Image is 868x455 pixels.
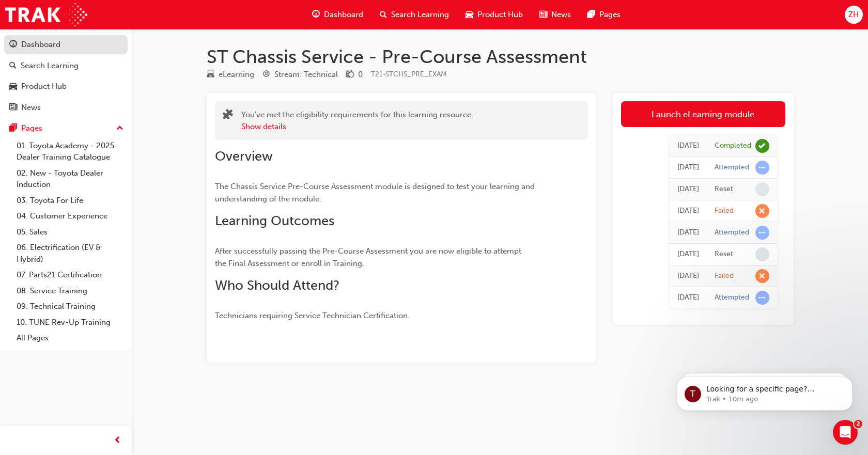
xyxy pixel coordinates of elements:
[715,163,749,172] div: Attempted
[9,82,17,91] span: car-icon
[12,299,128,315] a: 09. Technical Training
[12,224,128,240] a: 05. Sales
[9,103,17,113] span: news-icon
[371,4,457,25] a: search-iconSearch Learning
[715,184,733,194] div: Reset
[715,293,749,303] div: Attempted
[715,141,751,151] div: Completed
[215,311,410,320] span: Technicians requiring Service Technician Certification.
[621,101,785,127] a: Launch eLearning module
[4,33,128,119] button: DashboardSearch LearningProduct HubNews
[755,139,769,153] span: learningRecordVerb_COMPLETE-icon
[12,267,128,283] a: 07. Parts21 Certification
[9,61,17,71] span: search-icon
[262,70,270,80] span: target-icon
[215,246,523,268] span: After successfully passing the Pre-Course Assessment you are now eligible to attempt the Final As...
[833,420,858,445] iframe: Intercom live chat
[539,8,547,21] span: news-icon
[755,182,769,196] span: learningRecordVerb_NONE-icon
[715,271,734,281] div: Failed
[241,121,286,133] button: Show details
[4,98,128,117] a: News
[5,3,87,26] img: Trak
[755,247,769,261] span: learningRecordVerb_NONE-icon
[677,183,699,195] div: Fri Aug 22 2025 13:52:04 GMT+0930 (Australian Central Standard Time)
[677,162,699,174] div: Fri Aug 22 2025 13:52:05 GMT+0930 (Australian Central Standard Time)
[12,283,128,299] a: 08. Service Training
[12,330,128,346] a: All Pages
[12,240,128,267] a: 06. Electrification (EV & Hybrid)
[215,182,537,203] span: The Chassis Service Pre-Course Assessment module is designed to test your learning and understand...
[12,165,128,193] a: 02. New - Toyota Dealer Induction
[755,161,769,175] span: learningRecordVerb_ATTEMPT-icon
[466,8,473,21] span: car-icon
[346,68,363,81] div: Price
[21,81,67,92] div: Product Hub
[116,122,123,135] span: up-icon
[12,208,128,224] a: 04. Customer Experience
[21,60,79,72] div: Search Learning
[324,9,363,21] span: Dashboard
[677,205,699,217] div: Fri May 10 2024 11:59:37 GMT+0930 (Australian Central Standard Time)
[215,148,273,164] span: Overview
[304,4,371,25] a: guage-iconDashboard
[587,8,595,21] span: pages-icon
[755,269,769,283] span: learningRecordVerb_FAIL-icon
[677,248,699,260] div: Fri May 10 2024 11:53:58 GMT+0930 (Australian Central Standard Time)
[4,56,128,75] a: Search Learning
[21,39,60,51] div: Dashboard
[4,119,128,138] button: Pages
[21,102,41,114] div: News
[551,9,571,21] span: News
[241,109,473,132] div: You've met the eligibility requirements for this learning resource.
[21,122,42,134] div: Pages
[12,315,128,331] a: 10. TUNE Rev-Up Training
[262,68,338,81] div: Stream
[358,69,363,81] div: 0
[677,270,699,282] div: Fri May 10 2024 11:53:40 GMT+0930 (Australian Central Standard Time)
[207,45,794,68] h1: ST Chassis Service - Pre-Course Assessment
[215,213,334,229] span: Learning Outcomes
[371,70,447,79] span: Learning resource code
[755,204,769,218] span: learningRecordVerb_FAIL-icon
[207,68,254,81] div: Type
[207,70,214,80] span: learningResourceType_ELEARNING-icon
[848,9,859,21] span: ZH
[274,69,338,81] div: Stream: Technical
[312,8,320,21] span: guage-icon
[599,9,621,21] span: Pages
[346,70,354,80] span: money-icon
[4,77,128,96] a: Product Hub
[715,228,749,238] div: Attempted
[12,193,128,209] a: 03. Toyota For Life
[715,249,733,259] div: Reset
[380,8,387,21] span: search-icon
[661,355,868,427] iframe: Intercom notifications message
[477,9,523,21] span: Product Hub
[755,226,769,240] span: learningRecordVerb_ATTEMPT-icon
[845,6,863,24] button: ZH
[854,420,862,428] span: 2
[219,69,254,81] div: eLearning
[114,434,121,447] span: prev-icon
[215,277,339,293] span: Who Should Attend?
[9,40,17,50] span: guage-icon
[391,9,449,21] span: Search Learning
[677,227,699,239] div: Fri May 10 2024 11:54:01 GMT+0930 (Australian Central Standard Time)
[223,110,233,122] span: puzzle-icon
[579,4,629,25] a: pages-iconPages
[755,291,769,305] span: learningRecordVerb_ATTEMPT-icon
[9,124,17,133] span: pages-icon
[457,4,531,25] a: car-iconProduct Hub
[4,35,128,54] a: Dashboard
[12,138,128,165] a: 01. Toyota Academy - 2025 Dealer Training Catalogue
[715,206,734,216] div: Failed
[677,140,699,152] div: Fri Aug 22 2025 13:56:06 GMT+0930 (Australian Central Standard Time)
[677,292,699,304] div: Fri May 10 2024 11:46:05 GMT+0930 (Australian Central Standard Time)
